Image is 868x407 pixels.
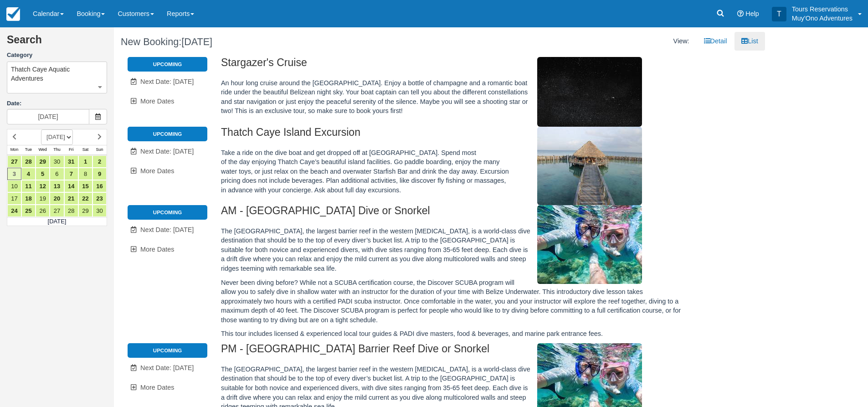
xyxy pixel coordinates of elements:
[50,205,64,217] a: 27
[221,78,685,116] p: An hour long cruise around the [GEOGRAPHIC_DATA]. Enjoy a bottle of champagne and a romantic boat...
[128,127,207,141] li: Upcoming
[7,34,107,51] h2: Search
[50,145,64,155] th: Thu
[221,278,685,325] p: Never been diving before? While not a SCUBA certification course, the Discover SCUBA program will...
[36,155,50,168] a: 29
[537,205,642,284] img: M294-1
[7,51,107,60] label: Category
[21,155,36,168] a: 28
[92,155,107,168] a: 2
[50,180,64,192] a: 13
[92,168,107,180] a: 9
[128,359,207,377] a: Next Date: [DATE]
[21,145,36,155] th: Tue
[745,10,759,17] span: Help
[78,145,92,155] th: Sat
[772,7,786,21] div: T
[78,168,92,180] a: 8
[36,192,50,205] a: 19
[50,168,64,180] a: 6
[78,205,92,217] a: 29
[121,36,432,47] h1: New Booking:
[7,168,21,180] a: 3
[7,180,21,192] a: 10
[128,205,207,220] li: Upcoming
[537,57,642,127] img: M308-1
[50,155,64,168] a: 30
[7,99,107,108] label: Date:
[667,32,696,51] li: View:
[140,364,194,371] span: Next Date: [DATE]
[792,5,853,14] p: Tours Reservations
[92,145,107,155] th: Sun
[92,205,107,217] a: 30
[21,180,36,192] a: 11
[140,226,194,233] span: Next Date: [DATE]
[128,57,207,72] li: Upcoming
[21,192,36,205] a: 18
[128,142,207,161] a: Next Date: [DATE]
[11,65,103,83] span: Thatch Caye Aquatic Adventures
[7,192,21,205] a: 17
[221,329,685,339] p: This tour includes licensed & experienced local tour guides & PADI dive masters, food & beverages...
[128,343,207,358] li: Upcoming
[7,217,107,226] td: [DATE]
[128,72,207,91] a: Next Date: [DATE]
[221,148,685,195] p: Take a ride on the dive boat and get dropped off at [GEOGRAPHIC_DATA]. Spend most of the day enjo...
[221,343,685,360] h2: PM - [GEOGRAPHIC_DATA] Barrier Reef Dive or Snorkel
[64,205,78,217] a: 28
[36,145,50,155] th: Wed
[92,180,107,192] a: 16
[221,127,685,144] h2: Thatch Caye Island Excursion
[737,10,744,17] i: Help
[64,145,78,155] th: Fri
[128,221,207,239] a: Next Date: [DATE]
[78,155,92,168] a: 1
[140,167,174,175] span: More Dates
[140,246,174,253] span: More Dates
[92,192,107,205] a: 23
[64,168,78,180] a: 7
[792,14,853,23] p: Muy'Ono Adventures
[697,32,734,51] a: Detail
[36,205,50,217] a: 26
[21,205,36,217] a: 25
[7,205,21,217] a: 24
[734,32,765,51] a: List
[7,155,21,168] a: 27
[7,62,107,93] button: Thatch Caye Aquatic Adventures
[64,192,78,205] a: 21
[78,180,92,192] a: 15
[140,148,194,155] span: Next Date: [DATE]
[36,180,50,192] a: 12
[140,78,194,85] span: Next Date: [DATE]
[50,192,64,205] a: 20
[221,227,685,273] p: The [GEOGRAPHIC_DATA], the largest barrier reef in the western [MEDICAL_DATA], is a world-class d...
[221,57,685,74] h2: Stargazer's Cruise
[181,36,212,47] span: [DATE]
[78,192,92,205] a: 22
[537,127,642,205] img: M296-1
[36,168,50,180] a: 5
[221,205,685,222] h2: AM - [GEOGRAPHIC_DATA] Dive or Snorkel
[6,7,20,21] img: checkfront-main-nav-mini-logo.png
[140,98,174,105] span: More Dates
[64,155,78,168] a: 31
[64,180,78,192] a: 14
[21,168,36,180] a: 4
[140,384,174,391] span: More Dates
[7,145,21,155] th: Mon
